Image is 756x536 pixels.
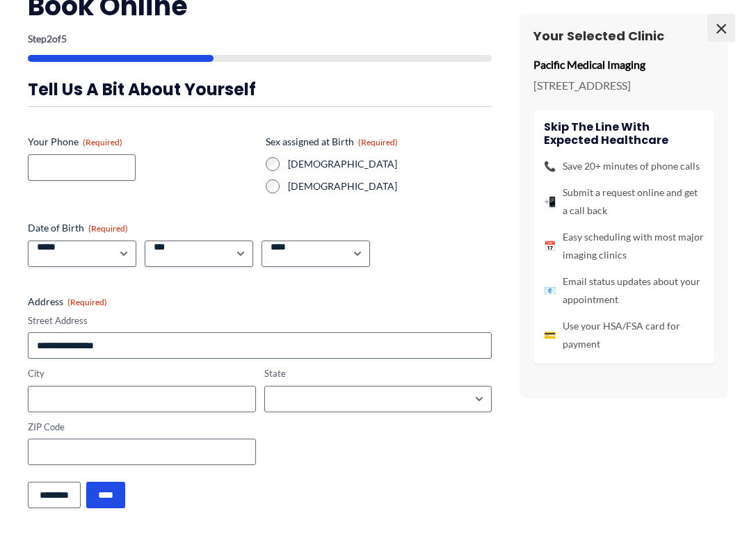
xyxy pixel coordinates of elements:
[544,193,556,211] span: 📲
[28,314,492,327] label: Street Address
[544,326,556,344] span: 💳
[88,223,128,234] span: (Required)
[264,367,492,380] label: State
[533,75,714,96] p: [STREET_ADDRESS]
[544,317,704,353] li: Use your HSA/FSA card for payment
[288,179,492,193] label: [DEMOGRAPHIC_DATA]
[533,28,714,44] h3: Your Selected Clinic
[544,237,556,255] span: 📅
[544,157,704,175] li: Save 20+ minutes of phone calls
[288,157,492,171] label: [DEMOGRAPHIC_DATA]
[544,120,704,147] h4: Skip the line with Expected Healthcare
[544,282,556,300] span: 📧
[28,135,255,149] label: Your Phone
[544,273,704,309] li: Email status updates about your appointment
[83,137,122,147] span: (Required)
[707,14,735,42] span: ×
[544,184,704,220] li: Submit a request online and get a call back
[28,421,256,434] label: ZIP Code
[544,228,704,264] li: Easy scheduling with most major imaging clinics
[266,135,398,149] legend: Sex assigned at Birth
[28,34,492,44] p: Step of
[28,295,107,309] legend: Address
[533,54,714,75] p: Pacific Medical Imaging
[358,137,398,147] span: (Required)
[28,221,128,235] legend: Date of Birth
[28,367,256,380] label: City
[67,297,107,307] span: (Required)
[47,33,52,44] span: 2
[61,33,67,44] span: 5
[28,79,492,100] h3: Tell us a bit about yourself
[544,157,556,175] span: 📞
